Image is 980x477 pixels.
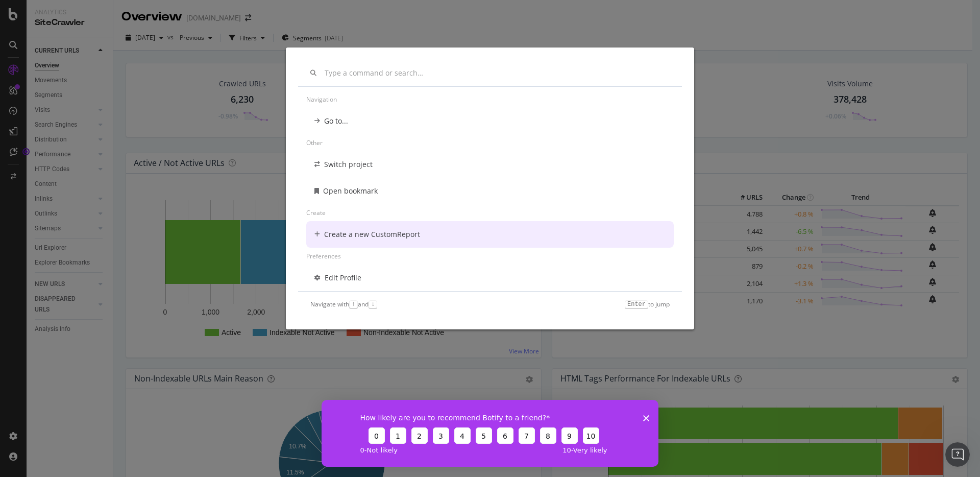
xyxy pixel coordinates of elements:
div: Go to... [324,116,348,126]
div: Open bookmark [323,186,378,196]
kbd: Enter [625,300,648,308]
div: Create a new CustomReport [324,229,420,240]
div: Other [306,134,674,151]
iframe: Survey from Botify [322,400,658,467]
iframe: Intercom live chat [945,442,970,467]
input: Type a command or search… [325,69,670,78]
kbd: ↑ [349,300,358,308]
div: modal [286,47,694,329]
div: Navigation [306,91,674,108]
div: Edit Profile [325,273,361,283]
div: to jump [625,300,670,308]
div: Switch project [324,159,373,170]
div: Navigate with and [310,300,377,308]
div: Preferences [306,248,674,265]
div: Create [306,204,674,221]
kbd: ↓ [369,300,377,308]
